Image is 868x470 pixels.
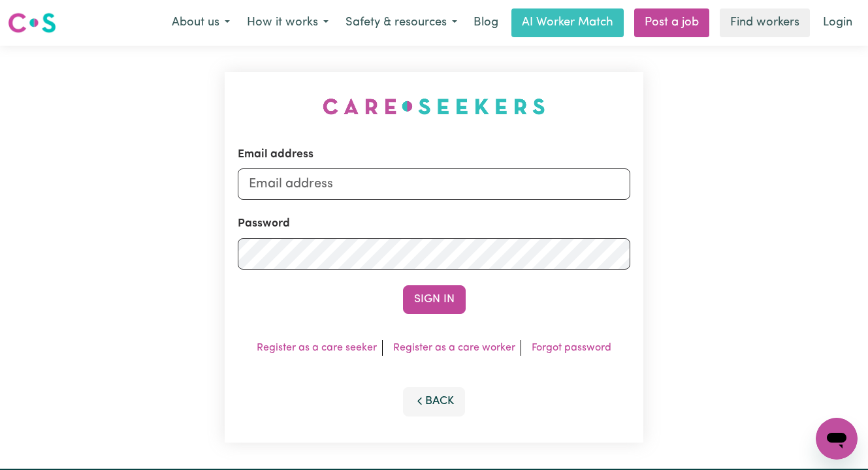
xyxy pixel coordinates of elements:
a: AI Worker Match [511,8,624,37]
a: Login [815,8,860,37]
button: Back [403,387,466,416]
iframe: Button to launch messaging window [816,418,858,460]
a: Post a job [634,8,709,37]
a: Register as a care worker [393,343,515,353]
button: About us [163,9,238,37]
a: Blog [466,8,506,37]
img: Careseekers logo [8,11,56,35]
a: Careseekers logo [8,8,56,38]
button: Safety & resources [337,9,466,37]
button: How it works [238,9,337,37]
label: Email address [238,146,313,163]
a: Find workers [720,8,810,37]
a: Register as a care seeker [257,343,377,353]
a: Forgot password [532,343,611,353]
input: Email address [238,168,630,200]
button: Sign In [403,285,466,314]
label: Password [238,215,290,232]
